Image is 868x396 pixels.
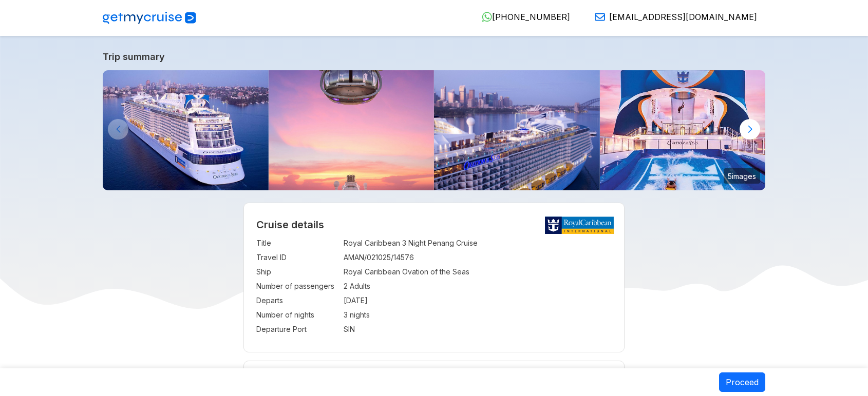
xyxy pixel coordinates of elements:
td: : [338,279,344,293]
img: Email [595,12,605,22]
small: 5 images [724,168,760,184]
td: : [338,308,344,322]
td: Travel ID [256,250,338,265]
a: [EMAIL_ADDRESS][DOMAIN_NAME] [587,12,757,22]
h2: Cruise details [256,219,612,231]
td: Number of nights [256,308,338,322]
span: [PHONE_NUMBER] [492,12,570,22]
td: : [338,250,344,265]
td: Ship [256,265,338,279]
img: ovation-of-the-seas-departing-from-sydney.jpg [434,70,600,190]
td: Departure Port [256,322,338,336]
td: 2 Adults [344,279,612,293]
td: Royal Caribbean Ovation of the Seas [344,265,612,279]
td: Title [256,236,338,250]
td: : [338,322,344,336]
td: AMAN/021025/14576 [344,250,612,265]
img: ovation-of-the-seas-flowrider-sunset.jpg [600,70,766,190]
button: Proceed [719,372,765,392]
td: SIN [344,322,612,336]
td: : [338,265,344,279]
td: Royal Caribbean 3 Night Penang Cruise [344,236,612,250]
img: north-star-sunset-ovation-of-the-seas.jpg [269,70,435,190]
td: 3 nights [344,308,612,322]
a: Trip summary [103,51,765,62]
td: Number of passengers [256,279,338,293]
a: [PHONE_NUMBER] [474,12,570,22]
img: WhatsApp [482,12,492,22]
span: [EMAIL_ADDRESS][DOMAIN_NAME] [609,12,757,22]
img: ovation-exterior-back-aerial-sunset-port-ship.jpg [103,70,269,190]
td: : [338,236,344,250]
td: Departs [256,293,338,308]
td: : [338,293,344,308]
td: [DATE] [344,293,612,308]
